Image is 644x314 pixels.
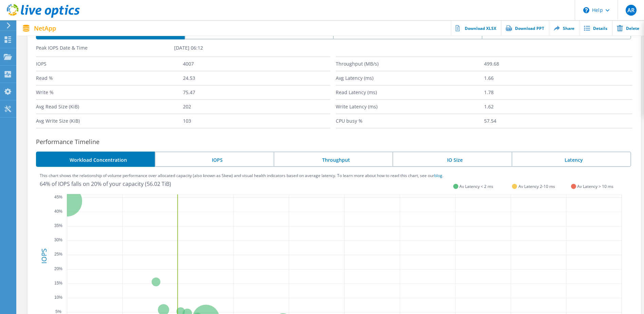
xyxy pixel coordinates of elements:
[518,184,555,189] label: Av Latency 2-10 ms
[54,238,62,242] text: 30%
[7,14,80,19] a: Live Optics Dashboard
[336,100,484,114] label: Write Latency (ms)
[54,266,62,271] text: 20%
[336,71,484,85] label: Avg Latency (ms)
[274,152,392,167] li: Throughput
[451,20,501,36] a: Download XLSX
[484,114,632,128] label: 57.54
[501,20,549,36] a: Download PPT
[583,7,589,13] svg: \n
[54,195,62,199] text: 45%
[36,57,183,71] label: IOPS
[579,20,612,36] a: Details
[34,25,56,31] span: NetApp
[484,71,632,85] label: 1.66
[183,57,330,71] label: 4007
[54,223,62,228] text: 35%
[36,24,185,39] li: Peak IOPS
[336,57,484,71] label: Throughput (MB/s)
[484,57,632,71] label: 499.68
[627,7,634,13] span: AR
[512,152,631,167] li: Latency
[36,45,174,51] label: Peak IOPS Date & Time
[392,152,511,167] li: IO Size
[40,174,443,178] label: This chart shows the relationship of volume performance over allocated capacity (also known as Sk...
[36,137,641,146] h3: Performance Timeline
[155,152,274,167] li: IOPS
[336,86,484,99] label: Read Latency (ms)
[183,100,330,114] label: 202
[549,20,579,36] a: Share
[54,209,62,214] text: 40%
[612,20,644,36] a: Delete
[54,281,62,285] text: 15%
[434,173,442,178] span: blog
[36,71,183,85] label: Read %
[185,24,333,39] li: Peak Throughput
[36,152,155,167] li: Workload Concentration
[484,86,632,99] label: 1.78
[183,114,330,128] label: 103
[174,45,312,51] label: [DATE] 06:12
[577,184,613,189] label: Av Latency > 10 ms
[336,114,484,128] label: CPU busy %
[55,309,61,314] text: 5%
[459,184,493,189] label: Av Latency < 2 ms
[484,100,632,114] label: 1.62
[482,24,631,39] li: 95% Throughput
[39,248,49,264] text: IOPS
[54,252,62,257] text: 25%
[36,114,183,128] label: Avg Write Size (KiB)
[333,24,482,39] li: 95% IOPS
[36,100,183,114] label: Avg Read Size (KiB)
[40,180,171,188] label: 64% of IOPS falls on 20% of your capacity (56.02 TiB)
[54,295,62,300] text: 10%
[183,86,330,99] label: 75.47
[36,86,183,99] label: Write %
[183,71,330,85] label: 24.53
